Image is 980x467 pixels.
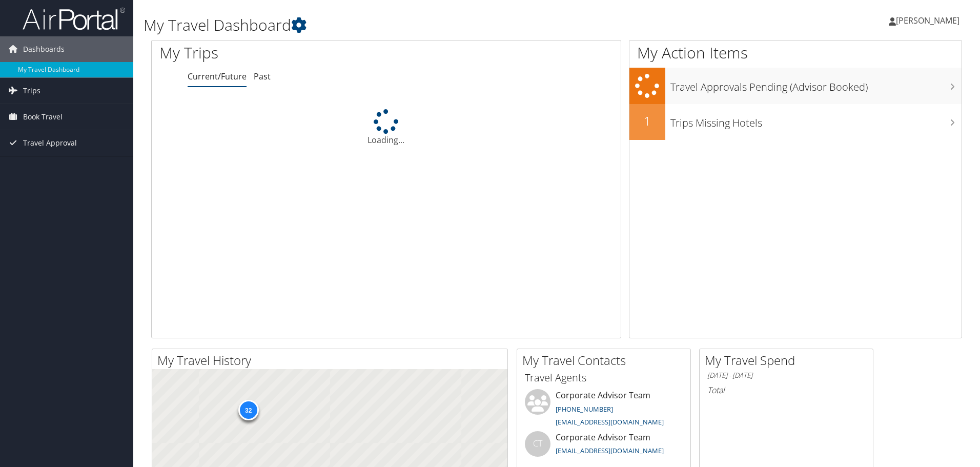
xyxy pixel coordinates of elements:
h6: [DATE] - [DATE] [707,371,865,380]
h2: My Travel Contacts [522,352,690,369]
li: Corporate Advisor Team [520,389,688,431]
h3: Travel Agents [525,371,683,385]
h1: My Trips [159,42,418,64]
div: 32 [238,400,258,420]
span: Dashboards [23,36,65,62]
li: Corporate Advisor Team [520,431,688,464]
h6: Total [707,384,865,396]
h1: My Action Items [629,42,962,64]
span: Trips [23,78,40,104]
a: 1Trips Missing Hotels [629,104,962,140]
a: Travel Approvals Pending (Advisor Booked) [629,68,962,104]
h3: Travel Approvals Pending (Advisor Booked) [670,75,962,94]
h3: Trips Missing Hotels [670,111,962,130]
h1: My Travel Dashboard [144,14,695,36]
h2: My Travel Spend [705,352,873,369]
img: airportal-logo.png [23,7,125,31]
h2: 1 [629,112,665,130]
div: CT [525,431,550,457]
span: [PERSON_NAME] [896,15,959,26]
a: [PERSON_NAME] [889,5,970,36]
a: [PHONE_NUMBER] [556,404,613,414]
div: Loading... [152,109,621,146]
a: Past [254,71,271,82]
span: Book Travel [23,104,63,130]
a: [EMAIL_ADDRESS][DOMAIN_NAME] [556,417,664,427]
a: [EMAIL_ADDRESS][DOMAIN_NAME] [556,446,664,455]
a: Current/Future [188,71,247,82]
span: Travel Approval [23,130,77,156]
h2: My Travel History [157,352,507,369]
